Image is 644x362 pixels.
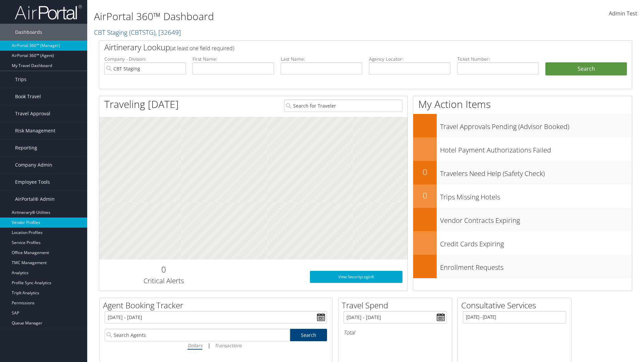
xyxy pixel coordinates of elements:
[413,208,632,231] a: Vendor Contracts Expiring
[104,56,186,62] label: Company - Division:
[170,45,234,52] span: (at least one field required)
[187,342,202,349] i: Dollars
[440,236,632,249] h3: Credit Cards Expiring
[440,119,632,131] h3: Travel Approvals Pending (Advisor Booked)
[15,191,55,207] span: AirPortal® Admin
[104,264,223,275] h2: 0
[105,329,290,341] input: Search Agents
[15,71,26,88] span: Trips
[609,3,637,24] a: Admin Test
[15,157,52,173] span: Company Admin
[15,122,55,139] span: Risk Management
[103,300,332,311] h2: Agent Booking Tracker
[461,300,571,311] h2: Consultative Services
[281,56,362,62] label: Last Name:
[193,56,274,62] label: First Name:
[94,28,181,37] a: CBT Staging
[104,97,179,111] h1: Traveling [DATE]
[104,276,223,286] h3: Critical Alerts
[94,9,456,23] h1: AirPortal 360™ Dashboard
[440,142,632,155] h3: Hotel Payment Authorizations Failed
[290,329,327,341] a: Search
[440,189,632,202] h3: Trips Missing Hotels
[440,213,632,225] h3: Vendor Contracts Expiring
[413,190,437,201] h2: 0
[413,114,632,137] a: Travel Approvals Pending (Advisor Booked)
[440,259,632,272] h3: Enrollment Requests
[457,56,539,62] label: Ticket Number:
[15,105,50,122] span: Travel Approval
[413,255,632,278] a: Enrollment Requests
[105,341,327,350] div: |
[413,161,632,184] a: 0Travelers Need Help (Safety Check)
[440,166,632,178] h3: Travelers Need Help (Safety Check)
[15,24,42,41] span: Dashboards
[215,342,241,349] i: Transactions
[343,329,447,336] h6: Total
[413,184,632,208] a: 0Trips Missing Hotels
[369,56,450,62] label: Agency Locator:
[342,300,452,311] h2: Travel Spend
[155,28,181,37] span: , [ 32649 ]
[15,139,37,156] span: Reporting
[284,100,402,112] input: Search for Traveler
[413,231,632,255] a: Credit Cards Expiring
[609,10,637,17] span: Admin Test
[15,88,41,105] span: Book Travel
[15,174,50,190] span: Employee Tools
[545,62,627,76] button: Search
[310,271,402,283] a: View SecurityLogic®
[15,4,82,20] img: airportal-logo.png
[413,166,437,178] h2: 0
[413,137,632,161] a: Hotel Payment Authorizations Failed
[413,97,632,111] h1: My Action Items
[129,28,155,37] span: ( CBTSTG )
[104,42,583,53] h2: Airtinerary Lookup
